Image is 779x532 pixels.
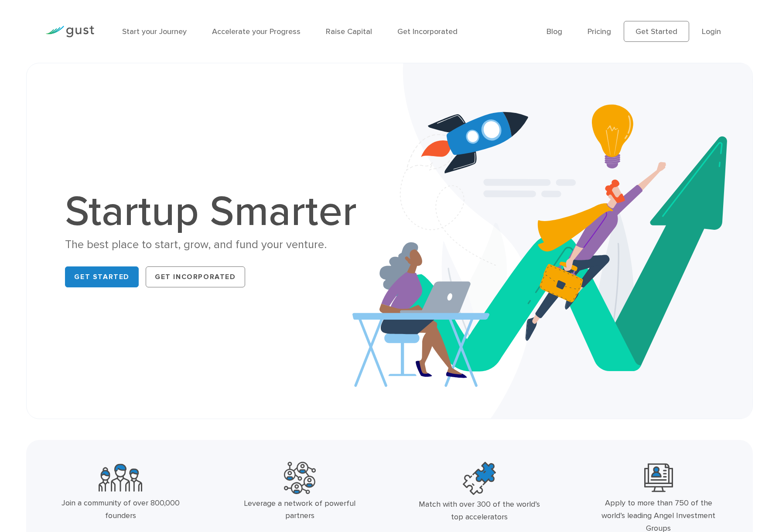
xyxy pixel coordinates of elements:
img: Top Accelerators [463,462,496,495]
img: Startup Smarter Hero [352,63,752,419]
img: Gust Logo [45,26,94,38]
a: Raise Capital [326,27,372,36]
a: Accelerate your Progress [212,27,301,36]
a: Blog [547,27,562,36]
img: Powerful Partners [284,462,316,494]
div: The best place to start, grow, and fund your venture. [65,237,366,252]
img: Leading Angel Investment [644,462,673,494]
a: Start your Journey [122,27,187,36]
img: Community Founders [99,462,142,494]
a: Get Incorporated [397,27,458,36]
a: Get Started [65,266,139,287]
a: Pricing [588,27,611,36]
div: Match with over 300 of the world’s top accelerators [413,498,546,524]
a: Get Started [624,21,689,42]
div: Join a community of over 800,000 founders [54,497,187,522]
a: Login [702,27,721,36]
div: Leverage a network of powerful partners [233,498,366,523]
a: Get Incorporated [146,266,245,287]
h1: Startup Smarter [65,191,366,233]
